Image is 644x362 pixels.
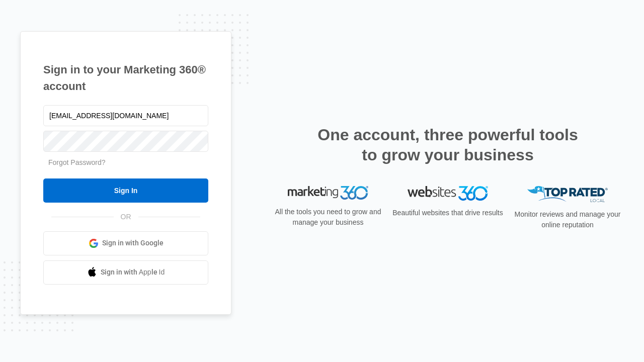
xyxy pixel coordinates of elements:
[102,238,164,248] span: Sign in with Google
[48,158,106,166] a: Forgot Password?
[272,207,384,228] p: All the tools you need to grow and manage your business
[43,260,208,285] a: Sign in with Apple Id
[43,231,208,255] a: Sign in with Google
[527,186,608,203] img: Top Rated Local
[43,61,208,95] h1: Sign in to your Marketing 360® account
[288,186,368,200] img: Marketing 360
[114,212,138,222] span: OR
[43,178,208,203] input: Sign In
[314,125,581,165] h2: One account, three powerful tools to grow your business
[408,186,488,201] img: Websites 360
[391,208,504,218] p: Beautiful websites that drive results
[101,267,165,278] span: Sign in with Apple Id
[43,105,208,126] input: Email
[511,209,624,230] p: Monitor reviews and manage your online reputation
